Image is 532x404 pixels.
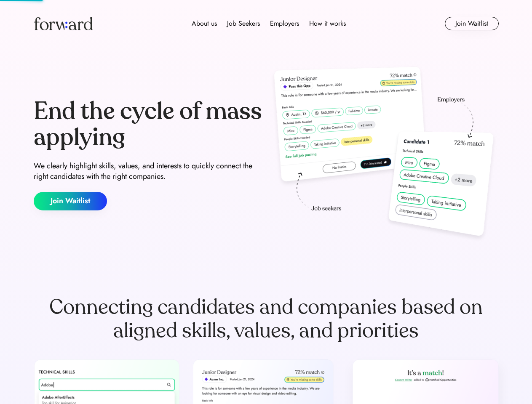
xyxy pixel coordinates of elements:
div: Connecting candidates and companies based on aligned skills, values, and priorities [34,295,499,343]
div: Job Seekers [227,19,260,29]
div: End the cycle of mass applying [34,98,263,150]
button: Join Waitlist [34,192,107,210]
img: hero-image.png [270,64,499,245]
button: Join Waitlist [445,17,499,30]
div: We clearly highlight skills, values, and interests to quickly connect the right candidates with t... [34,161,263,182]
div: Employers [270,19,299,29]
img: Forward logo [34,17,93,30]
div: About us [192,19,217,29]
div: How it works [309,19,346,29]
